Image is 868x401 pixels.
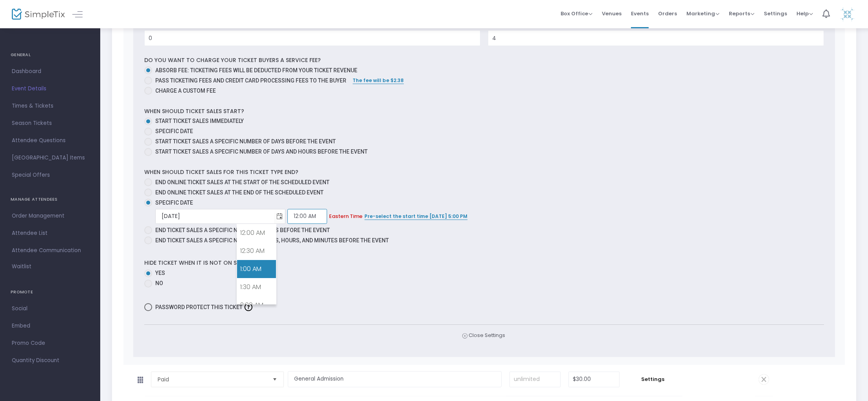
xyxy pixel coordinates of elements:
[152,279,163,287] span: No
[627,375,679,383] span: Settings
[155,200,193,206] span: Specific Date
[12,263,31,271] span: Waitlist
[12,228,88,238] span: Attendee List
[12,135,88,146] span: Attendee Questions
[287,209,327,224] input: End Time
[274,209,285,225] button: Toggle calendar
[237,242,276,260] a: 12:30 AM
[237,260,276,278] a: 1:00 AM
[152,269,165,277] span: Yes
[631,4,649,24] span: Events
[12,321,88,331] span: Embed
[12,338,88,348] span: Promo Code
[152,77,346,85] span: Pass ticketing fees and credit card processing fees to the buyer
[561,10,592,17] span: Box Office
[569,372,619,387] input: Price
[353,77,404,84] span: The fee will be $2.38
[144,257,257,269] label: Hide ticket when it is not on sale
[155,189,324,196] span: End online ticket sales at the end of the scheduled event
[364,213,467,220] span: Pre-select the start time [DATE] 5:00 PM
[144,168,298,176] label: When should ticket sales for this ticket type end?
[237,224,276,242] a: 12:00 AM
[510,372,560,387] input: unlimited
[12,304,88,314] span: Social
[796,10,813,17] span: Help
[11,47,90,63] h4: GENERAL
[152,87,216,95] span: Charge a custom fee
[12,170,88,180] span: Special Offers
[237,278,276,296] a: 1:30 AM
[11,192,90,207] h4: MANAGE ATTENDEES
[329,212,362,220] span: Eastern Time
[462,331,505,340] span: Close Settings
[12,211,88,221] span: Order Management
[12,153,88,163] span: [GEOGRAPHIC_DATA] Items
[144,56,321,64] label: Do you want to charge your ticket buyers a service fee?
[155,67,357,73] span: Absorb fee: Ticketing fees will be deducted from your ticket revenue
[729,10,754,17] span: Reports
[155,227,330,233] span: End ticket sales a specific number of days before the event
[237,296,276,314] a: 2:00 AM
[155,237,389,244] span: End ticket sales a specific number of days, hours, and minutes before the event
[156,208,274,224] input: End Date
[12,101,88,111] span: Times & Tickets
[12,245,88,256] span: Attendee Communication
[269,372,280,387] button: Select
[12,118,88,128] span: Season Tickets
[602,4,622,24] span: Venues
[686,10,719,17] span: Marketing
[155,302,243,312] span: Password protect this ticket
[288,371,501,387] input: Enter a ticket type name. e.g. General Admission
[155,148,368,155] span: Start ticket sales a specific number of days and hours before the event
[11,284,90,300] h4: PROMOTE
[12,84,88,94] span: Event Details
[144,107,244,115] label: When should ticket sales start?
[155,118,244,124] span: Start ticket sales immediately
[155,128,193,134] span: Specific Date
[245,303,252,311] img: question-mark
[12,66,88,77] span: Dashboard
[158,375,266,383] span: Paid
[764,4,787,24] span: Settings
[155,138,336,145] span: Start ticket sales a specific number of days before the event
[155,179,329,185] span: End online ticket sales at the start of the scheduled event
[658,4,677,24] span: Orders
[12,355,88,366] span: Quantity Discount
